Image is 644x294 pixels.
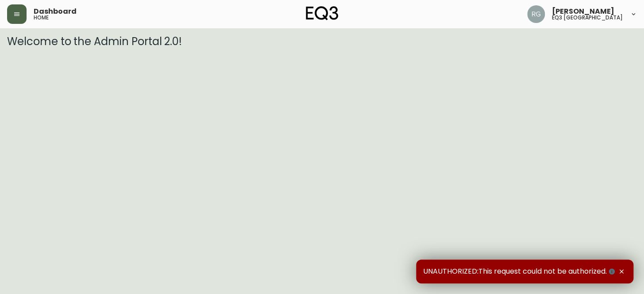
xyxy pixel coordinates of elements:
h5: home [34,15,49,20]
span: Dashboard [34,8,77,15]
img: logo [306,6,339,20]
span: [PERSON_NAME] [552,8,614,15]
img: f6fbd925e6db440fbde9835fd887cd24 [527,5,545,23]
h3: Welcome to the Admin Portal 2.0! [7,35,637,48]
h5: eq3 [GEOGRAPHIC_DATA] [552,15,623,20]
span: UNAUTHORIZED:This request could not be authorized. [423,267,617,276]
